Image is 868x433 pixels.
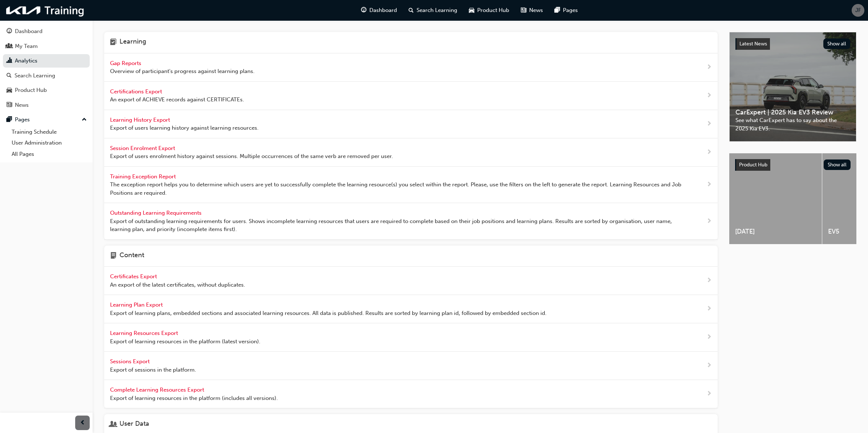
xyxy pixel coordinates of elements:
span: Learning History Export [110,117,171,123]
span: Product Hub [739,162,767,168]
button: Pages [3,113,90,126]
span: Export of users learning history against learning resources. [110,124,259,132]
div: Pages [15,116,30,124]
a: Sessions Export Export of sessions in the platform.next-icon [104,352,718,380]
span: [DATE] [735,227,816,236]
span: chart-icon [7,58,12,64]
span: Export of outstanding learning requirements for users. Shows incomplete learning resources that u... [110,217,683,234]
a: Training Schedule [9,126,90,138]
span: Certificates Export [110,273,158,280]
span: Gap Reports [110,60,143,66]
a: All Pages [9,149,90,160]
a: search-iconSearch Learning [403,3,463,18]
span: next-icon [706,148,712,157]
a: pages-iconPages [549,3,584,18]
span: next-icon [706,304,712,313]
span: Outstanding Learning Requirements [110,210,203,216]
span: next-icon [706,120,712,129]
span: Pages [563,6,578,15]
span: Export of learning resources in the platform (latest version). [110,337,260,346]
div: News [15,101,29,109]
span: Latest News [739,41,767,47]
a: Dashboard [3,25,90,38]
span: search-icon [409,6,414,15]
span: user-icon [110,420,117,429]
span: The exception report helps you to determine which users are yet to successfully complete the lear... [110,181,683,197]
a: Training Exception Report The exception report helps you to determine which users are yet to succ... [104,167,718,203]
span: Session Enrolment Export [110,145,177,151]
span: An export of ACHIEVE records against CERTIFICATEs. [110,96,244,104]
a: car-iconProduct Hub [463,3,515,18]
a: My Team [3,40,90,53]
button: DashboardMy TeamAnalyticsSearch LearningProduct HubNews [3,23,90,113]
span: Learning Plan Export [110,302,164,308]
span: Export of learning plans, embedded sections and associated learning resources. All data is publis... [110,309,547,317]
span: Certifications Export [110,88,163,95]
span: guage-icon [7,28,12,35]
a: Analytics [3,54,90,68]
span: Complete Learning Resources Export [110,387,206,393]
span: CarExpert | 2025 Kia EV3 Review [735,108,850,117]
span: prev-icon [80,418,85,428]
a: Latest NewsShow all [735,38,850,50]
span: car-icon [7,87,12,94]
span: next-icon [706,361,712,370]
span: Product Hub [477,6,509,15]
span: news-icon [521,6,526,15]
button: Show all [823,39,851,49]
div: My Team [15,42,38,50]
a: News [3,98,90,112]
span: next-icon [706,63,712,72]
span: Dashboard [369,6,397,15]
a: Gap Reports Overview of participant's progress against learning plans.next-icon [104,53,718,82]
a: Learning Resources Export Export of learning resources in the platform (latest version).next-icon [104,323,718,352]
span: next-icon [706,389,712,398]
span: An export of the latest certificates, without duplicates. [110,281,245,289]
a: Product Hub [3,84,90,97]
span: Learning Resources Export [110,330,179,336]
span: people-icon [7,43,12,50]
span: car-icon [469,6,474,15]
span: learning-icon [110,38,117,47]
a: Search Learning [3,69,90,82]
span: Overview of participant's progress against learning plans. [110,67,255,76]
span: Search Learning [417,6,457,15]
a: Product HubShow all [735,159,851,171]
img: kia-training [4,3,87,18]
span: page-icon [110,251,117,261]
span: News [529,6,543,15]
a: User Administration [9,137,90,149]
span: Export of learning resources in the platform (includes all versions). [110,394,278,402]
span: Export of sessions in the platform. [110,366,196,374]
div: Search Learning [15,72,55,80]
div: Dashboard [15,27,42,36]
span: Training Exception Report [110,173,177,180]
span: Sessions Export [110,358,151,365]
span: See what CarExpert has to say about the 2025 Kia EV3. [735,116,850,133]
div: Product Hub [15,86,47,94]
a: Outstanding Learning Requirements Export of outstanding learning requirements for users. Shows in... [104,203,718,240]
h4: Content [119,251,144,261]
a: Learning Plan Export Export of learning plans, embedded sections and associated learning resource... [104,295,718,323]
span: guage-icon [361,6,366,15]
a: Complete Learning Resources Export Export of learning resources in the platform (includes all ver... [104,380,718,408]
button: Show all [824,159,851,170]
span: search-icon [7,73,12,79]
a: Certificates Export An export of the latest certificates, without duplicates.next-icon [104,267,718,295]
span: next-icon [706,217,712,226]
a: Certifications Export An export of ACHIEVE records against CERTIFICATEs.next-icon [104,82,718,110]
h4: User Data [119,420,149,429]
span: pages-icon [555,6,560,15]
a: Latest NewsShow allCarExpert | 2025 Kia EV3 ReviewSee what CarExpert has to say about the 2025 Ki... [729,32,856,142]
span: next-icon [706,276,712,285]
a: Learning History Export Export of users learning history against learning resources.next-icon [104,110,718,138]
span: next-icon [706,333,712,342]
span: next-icon [706,91,712,100]
span: Export of users enrolment history against sessions. Multiple occurrences of the same verb are rem... [110,152,393,161]
h4: Learning [119,38,146,47]
a: news-iconNews [515,3,549,18]
a: [DATE] [729,153,822,244]
span: next-icon [706,180,712,189]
